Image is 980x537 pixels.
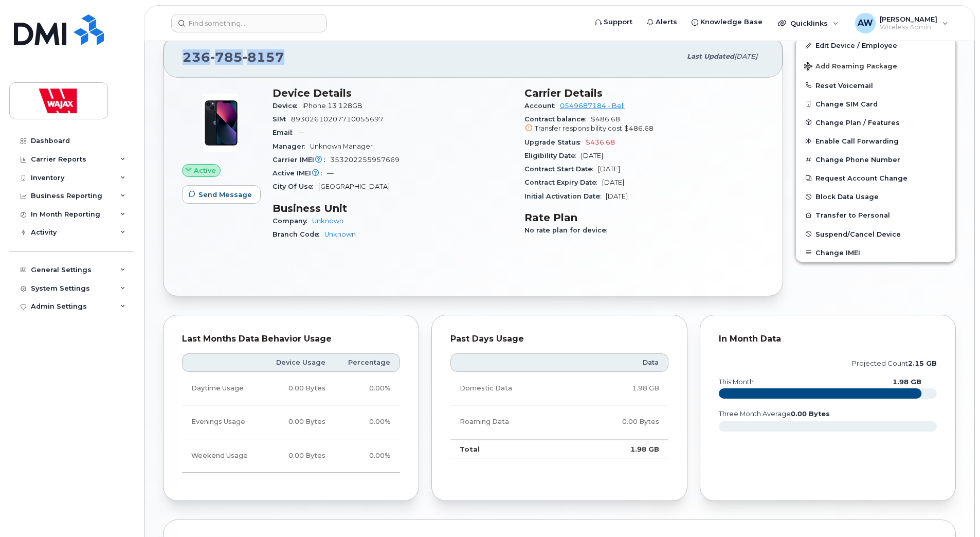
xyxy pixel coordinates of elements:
[273,115,291,123] span: SIM
[524,87,764,99] h3: Carrier Details
[273,217,312,225] span: Company
[535,124,622,132] span: Transfer responsibility cost
[327,169,334,177] span: —
[852,360,937,367] text: projected count
[790,19,828,27] span: Quicklinks
[796,36,955,55] a: Edit Device / Employee
[182,439,262,473] td: Weekend Usage
[291,115,384,123] span: 89302610207710055697
[330,156,400,164] span: 353202255957669
[324,230,356,238] a: Unknown
[573,439,668,459] td: 1.98 GB
[210,49,243,65] span: 785
[804,62,897,72] span: Add Roaming Package
[302,102,362,110] span: iPhone 13 128GB
[796,95,955,113] button: Change SIM Card
[524,102,560,110] span: Account
[588,12,640,32] a: Support
[182,405,262,439] td: Evenings Usage
[624,124,654,132] span: $486.68
[450,439,573,459] td: Total
[880,15,937,23] span: [PERSON_NAME]
[450,405,573,439] td: Roaming Data
[335,353,400,372] th: Percentage
[796,206,955,224] button: Transfer to Personal
[606,192,628,200] span: [DATE]
[450,372,573,405] td: Domestic Data
[524,165,598,173] span: Contract Start Date
[335,405,400,439] td: 0.00%
[796,55,955,76] button: Add Roaming Package
[171,14,327,32] input: Find something...
[182,372,262,405] td: Daytime Usage
[262,439,335,473] td: 0.00 Bytes
[848,13,955,33] div: Andrew Warren
[796,113,955,132] button: Change Plan / Features
[815,137,899,145] span: Enable Call Forwarding
[273,183,318,190] span: City Of Use
[573,405,668,439] td: 0.00 Bytes
[335,372,400,405] td: 0.00%
[182,405,400,439] tr: Weekdays from 6:00pm to 8:00am
[796,76,955,95] button: Reset Voicemail
[262,405,335,439] td: 0.00 Bytes
[796,150,955,169] button: Change Phone Number
[198,190,252,200] span: Send Message
[524,192,606,200] span: Initial Activation Date
[791,410,830,418] tspan: 0.00 Bytes
[718,378,754,386] text: this month
[262,353,335,372] th: Device Usage
[687,52,734,60] span: Last updated
[604,17,632,27] span: Support
[524,211,764,224] h3: Rate Plan
[182,439,400,473] tr: Friday from 6:00pm to Monday 8:00am
[273,129,298,136] span: Email
[796,187,955,206] button: Block Data Usage
[858,17,873,29] span: AW
[893,378,921,386] text: 1.98 GB
[243,49,284,65] span: 8157
[560,102,625,110] a: 0549687184 - Bell
[312,217,343,225] a: Unknown
[524,115,591,123] span: Contract balance
[718,410,830,418] text: three month average
[273,230,324,238] span: Branch Code
[273,202,512,214] h3: Business Unit
[450,334,668,344] div: Past Days Usage
[524,138,586,146] span: Upgrade Status
[310,142,373,150] span: Unknown Manager
[602,178,624,186] span: [DATE]
[796,225,955,243] button: Suspend/Cancel Device
[586,138,615,146] span: $436.68
[700,17,763,27] span: Knowledge Base
[598,165,620,173] span: [DATE]
[734,52,757,60] span: [DATE]
[719,334,937,344] div: In Month Data
[684,12,770,32] a: Knowledge Base
[908,360,937,367] tspan: 2.15 GB
[815,230,901,238] span: Suspend/Cancel Device
[183,49,284,65] span: 236
[335,439,400,473] td: 0.00%
[524,178,602,186] span: Contract Expiry Date
[190,92,252,154] img: image20231002-3703462-1ig824h.jpeg
[194,166,216,175] span: Active
[182,334,400,344] div: Last Months Data Behavior Usage
[581,152,603,159] span: [DATE]
[273,102,302,110] span: Device
[318,183,390,190] span: [GEOGRAPHIC_DATA]
[796,132,955,150] button: Enable Call Forwarding
[273,87,512,99] h3: Device Details
[640,12,684,32] a: Alerts
[573,372,668,405] td: 1.98 GB
[815,118,900,126] span: Change Plan / Features
[880,23,937,31] span: Wireless Admin
[656,17,677,27] span: Alerts
[573,353,668,372] th: Data
[524,115,764,134] span: $486.68
[182,185,261,204] button: Send Message
[524,152,581,159] span: Eligibility Date
[796,169,955,187] button: Request Account Change
[273,156,330,164] span: Carrier IMEI
[796,243,955,262] button: Change IMEI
